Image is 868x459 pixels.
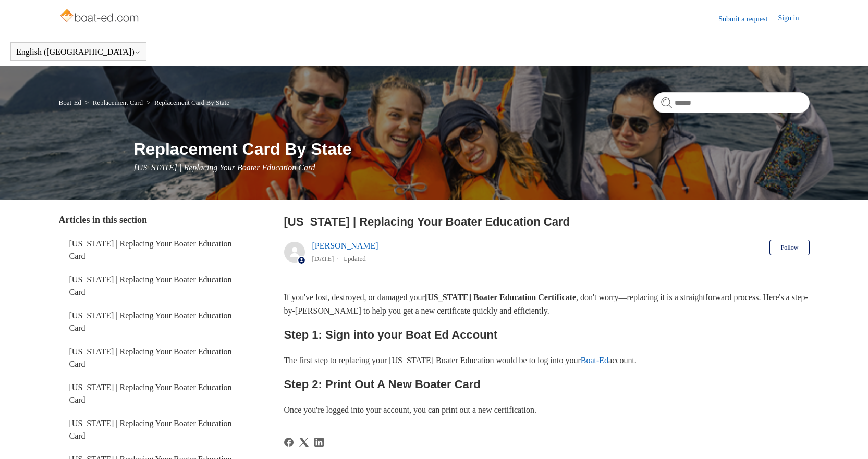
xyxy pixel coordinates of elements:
h2: Michigan | Replacing Your Boater Education Card [284,213,810,230]
div: Live chat [833,424,860,451]
img: Boat-Ed Help Center home page [59,6,142,27]
a: Sign in [778,13,809,25]
svg: Share this page on LinkedIn [314,438,324,447]
button: English ([GEOGRAPHIC_DATA]) [16,47,141,57]
strong: [US_STATE] Boater Education Certificate [425,293,576,302]
a: [US_STATE] | Replacing Your Boater Education Card [59,268,247,304]
input: Search [653,92,810,113]
a: Replacement Card By State [154,98,229,106]
p: The first step to replacing your [US_STATE] Boater Education would be to log into your account. [284,354,810,367]
a: Boat-Ed [59,98,81,106]
h2: Step 2: Print Out A New Boater Card [284,375,810,393]
time: 05/22/2024, 10:50 [312,255,334,263]
a: [US_STATE] | Replacing Your Boater Education Card [59,232,247,268]
li: Replacement Card [83,98,144,106]
li: Boat-Ed [59,98,83,106]
a: Replacement Card [93,98,143,106]
a: Facebook [284,438,294,447]
h2: Step 1: Sign into your Boat Ed Account [284,326,810,344]
span: [US_STATE] | Replacing Your Boater Education Card [134,163,315,172]
a: [US_STATE] | Replacing Your Boater Education Card [59,412,247,448]
li: Updated [343,255,366,263]
p: Once you're logged into your account, you can print out a new certification. [284,403,810,417]
a: Submit a request [718,14,778,24]
h1: Replacement Card By State [134,137,810,162]
a: [PERSON_NAME] [312,241,378,250]
svg: Share this page on X Corp [299,438,309,447]
p: If you've lost, destroyed, or damaged your , don't worry—replacing it is a straightforward proces... [284,291,810,317]
button: Follow Article [769,240,809,255]
span: Articles in this section [59,215,147,225]
li: Replacement Card By State [144,98,229,106]
a: Boat-Ed [581,356,608,365]
svg: Share this page on Facebook [284,438,294,447]
a: [US_STATE] | Replacing Your Boater Education Card [59,376,247,412]
a: [US_STATE] | Replacing Your Boater Education Card [59,340,247,376]
a: [US_STATE] | Replacing Your Boater Education Card [59,304,247,340]
a: LinkedIn [314,438,324,447]
a: X Corp [299,438,309,447]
